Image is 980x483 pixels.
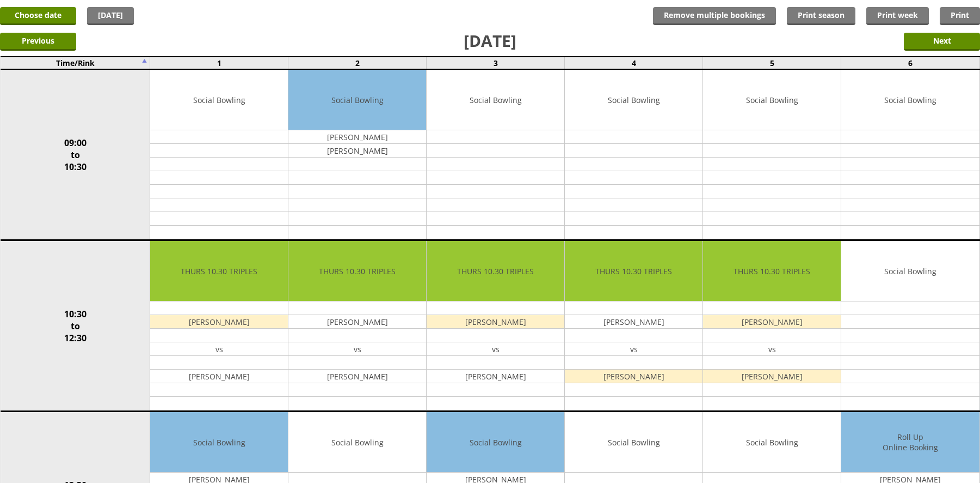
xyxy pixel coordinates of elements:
td: vs [703,342,841,356]
td: Social Bowling [150,70,288,130]
td: 2 [288,57,427,69]
td: Time/Rink [1,57,150,69]
td: [PERSON_NAME] [703,370,841,383]
td: [PERSON_NAME] [703,315,841,329]
td: Social Bowling [427,70,564,130]
td: [PERSON_NAME] [288,130,426,144]
td: Roll Up Online Booking [841,412,979,473]
td: vs [150,342,288,356]
td: 5 [703,57,841,69]
td: THURS 10.30 TRIPLES [150,241,288,301]
td: vs [427,342,564,356]
a: Print [940,7,980,25]
a: Print week [866,7,929,25]
td: [PERSON_NAME] [427,370,564,383]
td: [PERSON_NAME] [288,370,426,383]
td: THURS 10.30 TRIPLES [565,241,702,301]
td: 09:00 to 10:30 [1,69,150,240]
td: Social Bowling [841,241,979,301]
td: Social Bowling [427,412,564,473]
td: 3 [427,57,565,69]
input: Next [904,33,980,51]
td: THURS 10.30 TRIPLES [703,241,841,301]
td: 4 [565,57,703,69]
td: vs [565,342,702,356]
td: Social Bowling [150,412,288,473]
td: THURS 10.30 TRIPLES [288,241,426,301]
td: [PERSON_NAME] [150,370,288,383]
td: Social Bowling [288,412,426,473]
td: 6 [841,57,979,69]
td: 10:30 to 12:30 [1,240,150,412]
a: Print season [787,7,855,25]
td: 1 [150,57,288,69]
td: [PERSON_NAME] [565,370,702,383]
a: [DATE] [87,7,134,25]
td: Social Bowling [703,412,841,473]
td: Social Bowling [288,70,426,130]
td: Social Bowling [565,70,702,130]
td: [PERSON_NAME] [288,144,426,158]
td: [PERSON_NAME] [288,315,426,329]
td: Social Bowling [565,412,702,473]
td: Social Bowling [841,70,979,130]
input: Remove multiple bookings [653,7,776,25]
td: Social Bowling [703,70,841,130]
td: [PERSON_NAME] [565,315,702,329]
td: [PERSON_NAME] [427,315,564,329]
td: THURS 10.30 TRIPLES [427,241,564,301]
td: [PERSON_NAME] [150,315,288,329]
td: vs [288,342,426,356]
